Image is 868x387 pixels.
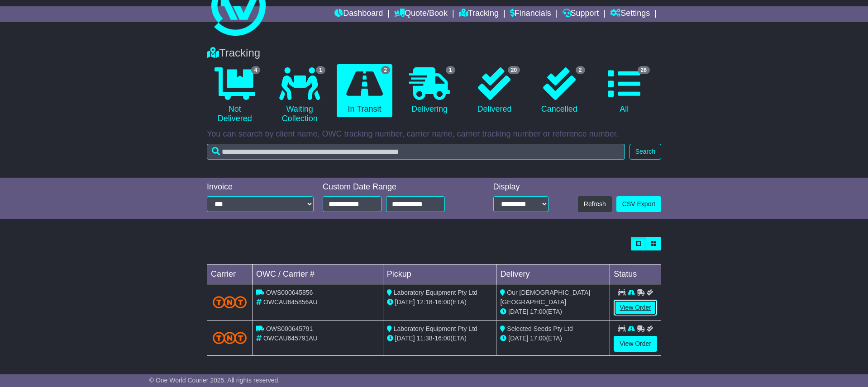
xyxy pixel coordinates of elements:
[530,308,546,315] span: 17:00
[610,6,650,22] a: Settings
[251,66,261,74] span: 4
[507,325,573,332] span: Selected Seeds Pty Ltd
[263,298,318,306] span: OWCAU645856AU
[530,335,546,342] span: 17:00
[434,298,450,306] span: 16:00
[616,196,661,212] a: CSV Export
[266,325,313,332] span: OWS000645791
[434,335,450,342] span: 16:00
[323,182,468,192] div: Custom Date Range
[334,6,383,22] a: Dashboard
[417,335,433,342] span: 11:38
[630,144,661,160] button: Search
[596,64,652,118] a: 26 All
[493,182,548,192] div: Display
[316,66,325,74] span: 1
[614,336,657,352] a: View Order
[337,64,392,118] a: 2 In Transit
[207,264,253,284] td: Carrier
[638,66,650,74] span: 26
[510,6,551,22] a: Financials
[563,6,599,22] a: Support
[266,289,313,296] span: OWS000645856
[394,325,477,332] span: Laboratory Equipment Pty Ltd
[576,66,585,74] span: 2
[500,307,606,316] div: (ETA)
[213,332,247,344] img: TNT_Domestic.png
[394,6,448,22] a: Quote/Book
[417,298,433,306] span: 12:18
[394,289,477,296] span: Laboratory Equipment Pty Ltd
[467,64,522,118] a: 20 Delivered
[202,47,666,60] div: Tracking
[446,66,455,74] span: 1
[401,64,457,118] a: 1 Delivering
[531,64,587,118] a: 2 Cancelled
[383,264,496,284] td: Pickup
[253,264,383,284] td: OWC / Carrier #
[500,334,606,343] div: (ETA)
[387,334,493,343] div: - (ETA)
[207,129,661,139] p: You can search by client name, OWC tracking number, carrier name, carrier tracking number or refe...
[381,66,391,74] span: 2
[395,335,415,342] span: [DATE]
[387,297,493,307] div: - (ETA)
[459,6,499,22] a: Tracking
[614,300,657,316] a: View Order
[578,196,612,212] button: Refresh
[207,182,314,192] div: Invoice
[508,308,528,315] span: [DATE]
[610,264,661,284] td: Status
[272,64,327,127] a: 1 Waiting Collection
[213,296,247,308] img: TNT_Domestic.png
[395,298,415,306] span: [DATE]
[508,335,528,342] span: [DATE]
[496,264,610,284] td: Delivery
[263,335,318,342] span: OWCAU645791AU
[500,289,590,306] span: Our [DEMOGRAPHIC_DATA] [GEOGRAPHIC_DATA]
[508,66,520,74] span: 20
[207,64,262,127] a: 4 Not Delivered
[149,377,280,384] span: © One World Courier 2025. All rights reserved.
